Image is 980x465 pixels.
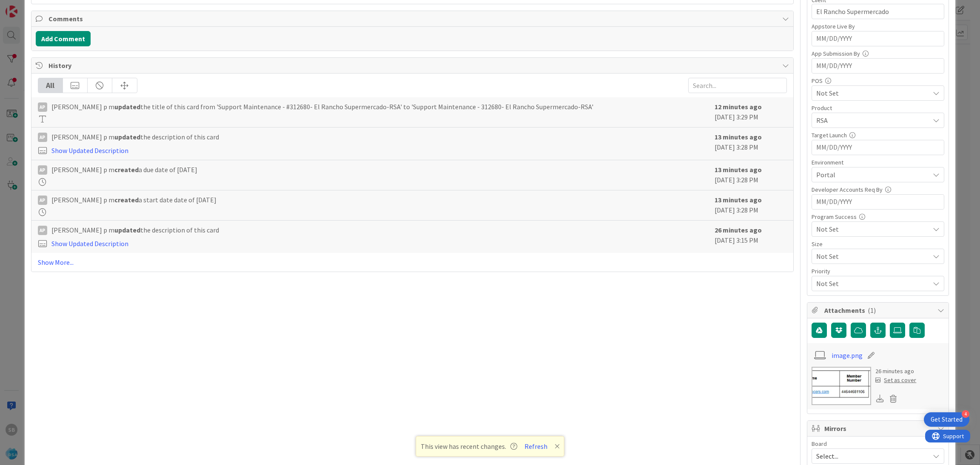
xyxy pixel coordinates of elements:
[812,78,944,84] div: POS
[38,257,787,267] a: Show More...
[812,23,944,29] div: Appstore Live By
[38,165,47,175] div: Ap
[715,164,787,186] div: [DATE] 3:28 PM
[715,196,762,204] b: 13 minutes ago
[51,146,128,155] a: Show Updated Description
[36,31,91,46] button: Add Comment
[816,140,940,155] input: MM/DD/YYYY
[421,441,517,451] span: This view has recent changes.
[38,102,47,112] div: Ap
[38,226,47,235] div: Ap
[816,59,940,73] input: MM/DD/YYYY
[114,133,140,141] b: updated
[715,225,787,249] div: [DATE] 3:15 PM
[816,31,940,46] input: MM/DD/YYYY
[875,376,916,385] div: Set as cover
[816,278,925,289] span: Not Set
[51,164,197,175] span: [PERSON_NAME] p m a due date of [DATE]
[812,441,827,447] span: Board
[51,102,593,112] span: [PERSON_NAME] p m the title of this card from 'Support Maintenance - #312680- El Rancho Supermerc...
[868,306,876,315] span: ( 1 )
[875,393,885,404] div: Download
[812,51,944,57] div: App Submission By
[816,224,929,234] span: Not Set
[715,133,762,141] b: 13 minutes ago
[715,102,787,123] div: [DATE] 3:29 PM
[812,105,944,111] div: Product
[51,132,219,142] span: [PERSON_NAME] p m the description of this card
[114,102,140,111] b: updated
[715,165,762,174] b: 13 minutes ago
[38,133,47,142] div: Ap
[816,450,925,462] span: Select...
[812,214,944,220] div: Program Success
[38,196,47,205] div: Ap
[715,102,762,111] b: 12 minutes ago
[832,350,863,360] a: image.png
[816,250,925,262] span: Not Set
[715,195,787,216] div: [DATE] 3:28 PM
[924,412,969,427] div: Open Get Started checklist, remaining modules: 4
[816,170,929,180] span: Portal
[51,225,219,235] span: [PERSON_NAME] p m the description of this card
[875,367,916,376] div: 26 minutes ago
[715,226,762,234] b: 26 minutes ago
[812,241,944,247] div: Size
[48,60,778,71] span: History
[931,415,963,424] div: Get Started
[688,78,787,93] input: Search...
[824,423,933,434] span: Mirrors
[48,14,778,24] span: Comments
[824,305,933,315] span: Attachments
[816,195,940,209] input: MM/DD/YYYY
[715,132,787,156] div: [DATE] 3:28 PM
[51,195,217,205] span: [PERSON_NAME] p m a start date date of [DATE]
[114,196,139,204] b: created
[816,115,929,125] span: RSA
[962,410,969,418] div: 4
[114,226,140,234] b: updated
[812,132,944,138] div: Target Launch
[521,441,550,452] button: Refresh
[816,88,929,98] span: Not Set
[812,187,944,193] div: Developer Accounts Req By
[18,1,39,11] span: Support
[114,165,139,174] b: created
[812,159,944,165] div: Environment
[51,239,128,248] a: Show Updated Description
[38,78,63,93] div: All
[812,268,944,274] div: Priority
